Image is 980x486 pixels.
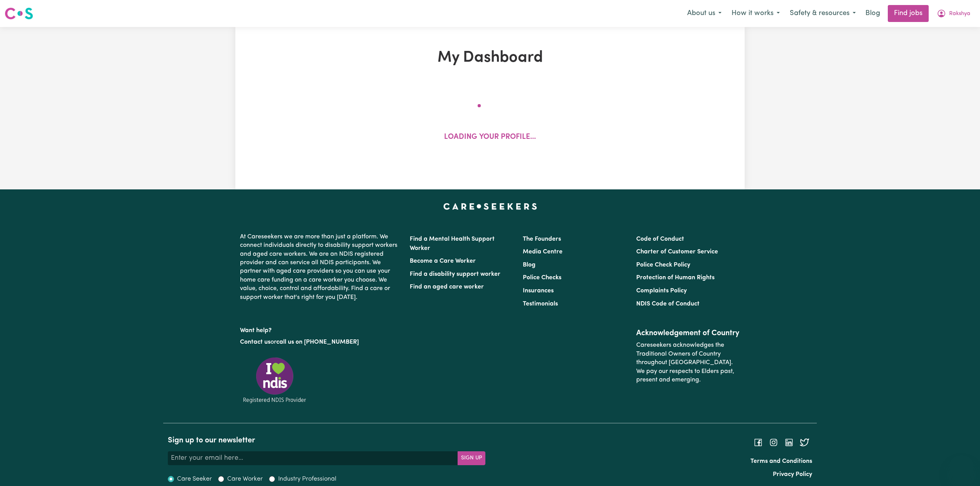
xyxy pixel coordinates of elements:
a: Media Centre [523,249,563,255]
a: Code of Conduct [636,236,684,242]
a: The Founders [523,236,561,242]
span: Rakshya [949,10,970,18]
label: Care Seeker [177,474,212,484]
button: My Account [932,5,975,22]
input: Enter your email here... [168,451,458,465]
p: Careseekers acknowledges the Traditional Owners of Country throughout [GEOGRAPHIC_DATA]. We pay o... [636,338,740,387]
a: Find a disability support worker [410,271,500,277]
p: Want help? [240,323,400,335]
a: Find an aged care worker [410,284,484,290]
a: Follow Careseekers on Instagram [769,439,778,445]
a: Insurances [523,288,554,294]
p: At Careseekers we are more than just a platform. We connect individuals directly to disability su... [240,229,400,305]
a: Blog [523,262,536,268]
a: Careseekers home page [443,203,537,209]
a: Charter of Customer Service [636,249,718,255]
button: About us [682,5,727,22]
a: call us on [PHONE_NUMBER] [276,339,359,345]
button: Safety & resources [785,5,861,22]
a: Protection of Human Rights [636,275,715,281]
a: Follow Careseekers on Facebook [754,439,763,445]
a: Police Checks [523,275,561,281]
a: Find jobs [888,5,929,22]
a: NDIS Code of Conduct [636,301,700,307]
h2: Acknowledgement of Country [636,329,740,338]
iframe: Button to launch messaging window [949,455,974,480]
a: Careseekers logo [5,5,33,22]
button: How it works [727,5,785,22]
p: Loading your profile... [444,132,536,143]
a: Become a Care Worker [410,258,476,264]
label: Industry Professional [278,474,336,484]
img: Careseekers logo [5,7,33,20]
a: Complaints Policy [636,288,687,294]
h2: Sign up to our newsletter [168,436,485,445]
a: Testimonials [523,301,558,307]
a: Terms and Conditions [750,458,812,464]
a: Contact us [240,339,270,345]
img: Registered NDIS provider [240,356,309,404]
label: Care Worker [227,474,263,484]
a: Find a Mental Health Support Worker [410,236,495,251]
a: Privacy Policy [773,471,812,478]
h1: My Dashboard [325,49,655,67]
p: or [240,335,400,349]
a: Blog [861,5,885,22]
a: Follow Careseekers on Twitter [800,439,809,445]
button: Subscribe [458,451,485,465]
a: Police Check Policy [636,262,690,268]
a: Follow Careseekers on LinkedIn [784,439,794,445]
